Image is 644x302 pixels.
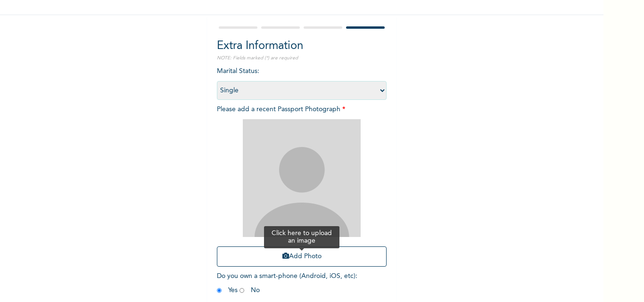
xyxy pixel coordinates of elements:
span: Do you own a smart-phone (Android, iOS, etc) : Yes No [217,273,357,294]
p: NOTE: Fields marked (*) are required [217,55,387,62]
img: Crop [243,119,361,237]
span: Marital Status : [217,68,387,94]
button: Add Photo [217,246,387,267]
h2: Extra Information [217,38,387,55]
span: Please add a recent Passport Photograph [217,106,387,271]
